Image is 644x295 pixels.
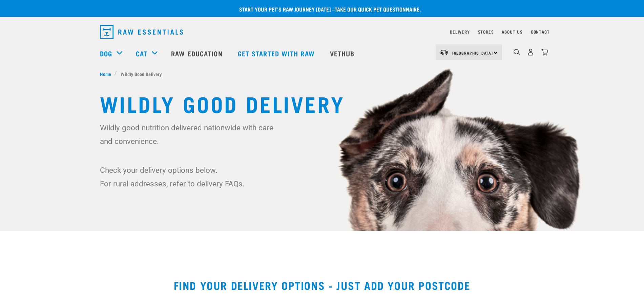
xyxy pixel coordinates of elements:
[100,163,278,190] p: Check your delivery options below. For rural addresses, refer to delivery FAQs.
[136,48,147,58] a: Cat
[8,279,636,291] h2: Find your delivery options - just add your postcode
[100,91,544,115] h1: Wildly Good Delivery
[323,40,363,67] a: Vethub
[502,31,522,33] a: About Us
[335,7,421,11] a: take our quick pet questionnaire.
[100,70,544,77] nav: breadcrumbs
[440,49,449,55] img: van-moving.png
[95,22,550,41] nav: dropdown navigation
[478,31,494,33] a: Stores
[100,48,112,58] a: Dog
[541,49,548,56] img: home-icon@2x.png
[527,49,534,56] img: user.png
[231,40,323,67] a: Get started with Raw
[100,70,115,77] a: Home
[452,52,493,54] span: [GEOGRAPHIC_DATA]
[100,25,183,39] img: Raw Essentials Logo
[514,49,520,55] img: home-icon-1@2x.png
[100,121,278,148] p: Wildly good nutrition delivered nationwide with care and convenience.
[531,31,550,33] a: Contact
[450,31,470,33] a: Delivery
[164,40,231,67] a: Raw Education
[100,70,111,77] span: Home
